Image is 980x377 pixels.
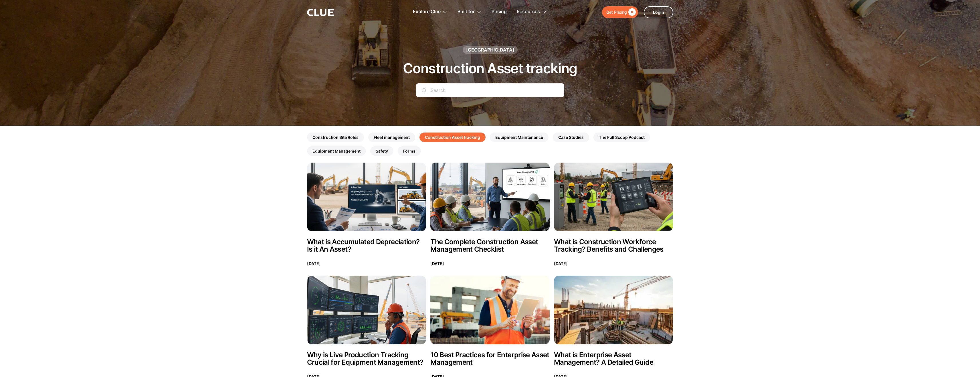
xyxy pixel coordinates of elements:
[398,146,421,156] a: Forms
[307,276,426,344] img: Why is Live Production Tracking Crucial for Equipment Management?
[403,61,577,76] h1: Construction Asset tracking
[307,163,426,267] a: What is Accumulated Depreciation? Is it An Asset?What is Accumulated Depreciation? Is it An Asset...
[554,163,673,231] img: What is Construction Workforce Tracking? Benefits and Challenges
[430,238,550,253] h2: The Complete Construction Asset Management Checklist
[307,238,426,253] h2: What is Accumulated Depreciation? Is it An Asset?
[458,3,475,21] div: Built for
[430,163,550,267] a: The Complete Construction Asset Management ChecklistThe Complete Construction Asset Management Ch...
[307,146,366,156] a: Equipment Management
[593,133,650,142] a: The Full Scoop Podcast
[419,133,486,142] a: Construction Asset tracking
[602,6,638,18] a: Get Pricing
[430,260,444,267] p: [DATE]
[307,163,426,231] img: What is Accumulated Depreciation? Is it An Asset?
[458,3,482,21] div: Built for
[368,133,415,142] a: Fleet management
[517,3,540,21] div: Resources
[554,276,673,344] img: What is Enterprise Asset Management? A Detailed Guide
[553,133,589,142] a: Case Studies
[307,260,321,267] p: [DATE]
[416,83,564,103] form: Search
[490,133,549,142] a: Equipment Maintenance
[554,260,568,267] p: [DATE]
[307,133,364,142] a: Construction Site Roles
[430,276,550,344] img: 10 Best Practices for Enterprise Asset Management
[413,3,441,21] div: Explore Clue
[422,88,426,92] img: search icon
[606,9,627,16] div: Get Pricing
[413,3,448,21] div: Explore Clue
[554,238,673,253] h2: What is Construction Workforce Tracking? Benefits and Challenges
[492,3,507,21] a: Pricing
[517,3,547,21] div: Resources
[430,351,550,366] h2: 10 Best Practices for Enterprise Asset Management
[430,163,550,231] img: The Complete Construction Asset Management Checklist
[627,9,636,16] div: 
[466,47,514,53] div: [GEOGRAPHIC_DATA]
[416,83,564,97] input: Search
[370,146,393,156] a: Safety
[307,351,426,366] h2: Why is Live Production Tracking Crucial for Equipment Management?
[554,163,673,267] a: What is Construction Workforce Tracking? Benefits and ChallengesWhat is Construction Workforce Tr...
[644,6,673,18] a: Login
[554,351,673,366] h2: What is Enterprise Asset Management? A Detailed Guide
